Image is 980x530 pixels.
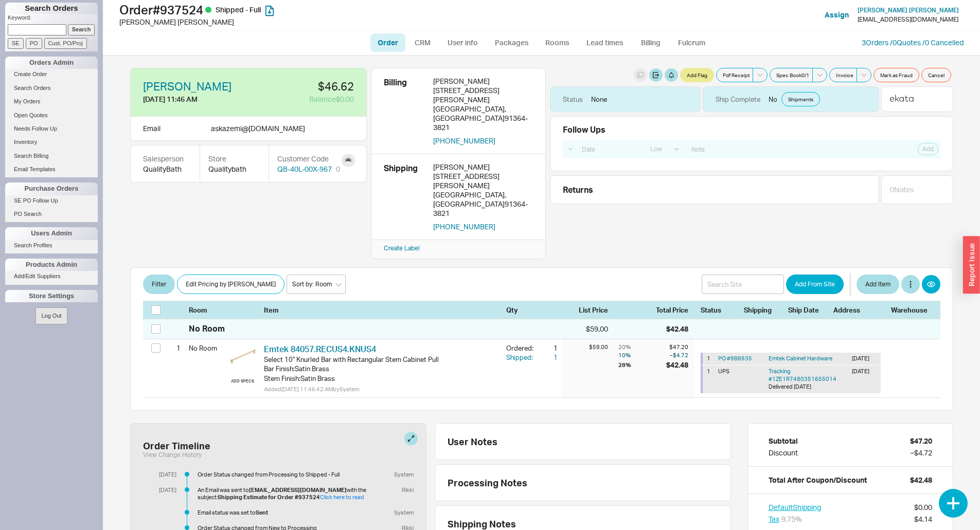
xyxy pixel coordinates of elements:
button: Filter [143,275,175,294]
div: Returns [563,184,875,195]
button: [PHONE_NUMBER] [433,222,495,231]
h1: Search Orders [5,3,98,14]
div: No Room [189,339,226,357]
div: Shipping [744,305,782,315]
a: Tracking #1ZE1R7480351655014 [769,368,836,382]
div: Shipping Notes [448,518,726,529]
div: $47.20 [910,436,932,446]
button: Spec Book0/1 [770,68,813,82]
div: Total After Coupon/Discount [769,475,867,485]
img: emtek-84057recknus4_ri8wcg [230,343,256,369]
button: Add [918,143,938,155]
span: UPS [718,368,729,375]
button: Mark as Fraud [874,68,919,82]
a: Click here to read [320,494,364,501]
input: Cust. PO/Proj [44,38,87,49]
button: DefaultShipping [769,502,821,513]
a: My Orders [5,96,98,107]
div: Status [701,305,738,315]
a: Order [370,33,405,52]
a: Rooms [538,33,577,52]
div: Store Settings [5,290,98,302]
a: Search Billing [5,151,98,161]
div: Products Admin [5,259,98,271]
span: Shipments [788,95,813,103]
div: QualityBath [143,164,187,174]
div: $0.00 [914,502,932,513]
div: [DATE] [151,471,176,478]
div: None [591,95,607,104]
input: Note [686,142,866,156]
div: $42.48 [666,324,688,334]
span: Pdf Receipt [723,71,750,79]
div: Orders Admin [5,57,98,69]
div: Email [143,123,161,134]
span: Invoice [836,71,853,79]
button: Cancel [921,68,951,82]
div: Shipping [384,162,425,231]
a: Inventory [5,137,98,148]
div: 1 [707,368,714,391]
a: Packages [488,33,536,52]
span: Add [922,145,934,153]
span: Cancel [928,71,945,79]
div: [DATE] [852,355,877,362]
button: Invoice [829,68,857,82]
div: [DATE] [151,486,176,494]
div: $47.20 [666,343,688,351]
div: Salesperson [143,154,187,164]
button: Assign [825,10,849,20]
a: PO Search [5,209,98,220]
div: 1 [707,355,714,362]
div: Email status was set to [198,509,368,516]
a: 3Orders /0Quotes /0 Cancelled [862,38,964,47]
a: Lead times [579,33,631,52]
div: Qualitybath [208,164,260,174]
div: Ship Complete [716,95,760,104]
input: Search [68,24,95,35]
div: Billing [384,77,425,145]
div: Users Admin [5,227,98,240]
a: Search Profiles [5,240,98,251]
div: User Notes [448,436,726,447]
button: View Change History [143,451,202,459]
a: [PERSON_NAME] [143,81,231,92]
span: Add From Site [795,278,835,290]
button: Shipped:1 [506,353,558,362]
div: [PERSON_NAME] [433,162,533,172]
span: askazemi @ [DOMAIN_NAME] [211,124,305,133]
div: Item [264,305,502,315]
div: Follow Ups [563,125,605,134]
div: No Room [189,323,225,334]
a: SE PO Follow Up [5,195,98,206]
div: System [390,471,414,478]
div: Subtotal [769,436,798,446]
span: Needs Follow Up [14,125,57,132]
span: [DATE] [794,383,811,390]
a: Emtek 84057.RECUS4.KNUS4 [264,344,376,354]
input: PO [26,38,42,49]
div: [PERSON_NAME] [PERSON_NAME] [119,17,493,27]
div: Select 10" Knurled Bar with Rectangular Stem Cabinet Pull [264,355,498,364]
button: Tax [769,514,779,524]
span: 9.75 % [781,515,802,523]
button: Edit Pricing by [PERSON_NAME] [177,275,284,294]
a: Create Label [384,244,420,252]
input: SE [8,38,24,49]
a: Needs Follow Up [5,123,98,134]
div: $4.14 [914,514,932,524]
input: Search Site [702,275,784,294]
div: Discount [769,448,798,458]
div: Rikki [398,486,414,494]
div: Status [563,95,583,104]
a: [PERSON_NAME] [PERSON_NAME] [858,7,959,14]
div: 1 [539,343,558,353]
div: System [390,509,414,516]
h1: Order # 937524 [119,3,493,17]
div: – $4.72 [911,448,932,458]
div: 1 [168,339,181,357]
a: Billing [633,33,669,52]
div: Warehouse [891,305,932,315]
div: Purchase Orders [5,182,98,195]
span: Filter [152,278,166,290]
